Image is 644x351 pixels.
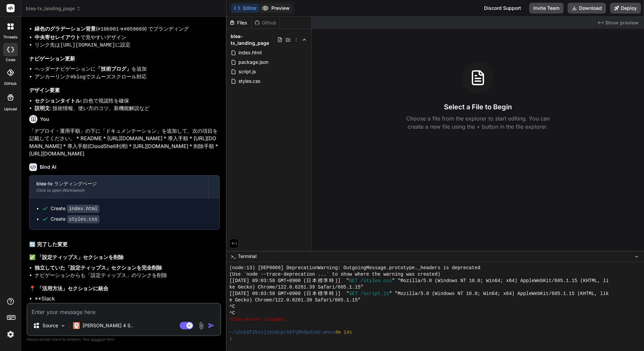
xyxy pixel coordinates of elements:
[259,3,292,13] button: Preview
[40,116,49,123] h6: You
[229,329,335,336] span: ~/u3uk0f35zsjjbn9cprh6fq9h0p4tm2-wnxx
[35,34,220,41] li: で見やすいデザイン
[51,216,100,223] div: Create
[227,19,251,26] div: Files
[29,87,220,94] h3: デザイン要素
[610,3,641,14] button: Deploy
[97,26,119,32] code: #10b981
[238,58,269,66] span: package.json
[35,25,96,32] strong: 緑色のグラデーション背景
[208,322,215,329] img: icon
[229,297,360,303] span: e Gecko) Chrome/122.0.6261.39 Safari/605.1.15"
[229,316,286,323] span: http-server stopped.
[229,265,480,271] span: (node:13) [DEP0066] DeprecationWarning: OutgoingMessage.prototype._headers is deprecated
[229,291,306,297] span: [[DATE] 09:03:58 GMT+0900 (
[335,329,352,336] span: 4m 14s
[70,74,86,80] code: #blog
[6,57,15,63] label: code
[40,164,56,170] h6: Bind AI
[231,253,236,260] span: >_
[29,254,220,261] h3: ✅ 「設定ティップス」セクションを削除
[238,49,262,57] span: index.html
[35,34,80,40] strong: 中央寄せレイアウト
[389,291,609,297] span: " "Mozilla/5.0 (Windows NT 10.0; Win64; x64) AppleWebKit/605.1.15 (KHTML, lik
[60,42,115,48] code: [URL][DOMAIN_NAME]
[635,253,639,260] span: −
[29,241,220,248] h2: 🔄 完了した変更
[35,41,220,50] li: リンク先は に設定
[306,291,335,297] span: 日本標準時
[67,215,100,223] code: styles.css
[26,336,221,343] p: Always double-check its answers. Your in Bind
[91,337,103,341] span: privacy
[35,97,80,104] strong: セクションタイトル
[96,66,131,72] strong: 「技術ブログ」
[229,310,235,316] span: ^C
[51,205,100,212] div: Create
[605,19,639,26] span: Show preview
[238,68,256,76] span: script.js
[36,188,201,193] div: Click to open Workbench
[349,291,358,297] span: GET
[444,102,512,112] h3: Select a File to Begin
[306,278,335,284] span: 日本標準時
[67,205,100,213] code: index.html
[29,285,220,293] h3: 📍 「活用方法」セクションに統合
[231,3,259,13] button: Editor
[568,3,606,14] button: Download
[60,323,66,329] img: Pick Models
[26,5,81,12] span: blea-tx_landing_page
[231,33,277,47] span: blea-tx_landing_page
[4,106,17,112] label: Upload
[229,284,363,291] span: ke Gecko) Chrome/122.0.6261.39 Safari/605.1.15"
[30,175,208,198] button: blea-tx ランディングページClick to open Workbench
[229,336,233,342] span: ❯
[229,278,306,284] span: [[DATE] 09:03:58 GMT+0900 (
[29,127,220,158] p: 「デプロイ・運用手順」の下に「ドキュメンテーション」を追加して、次の項目を記載してください。 * README * [URL][DOMAIN_NAME] * 導入手順 * [URL][DOMAI...
[238,253,256,260] span: Terminal
[229,271,440,278] span: (Use `node --trace-deprecation ...` to show where the warning was created)
[3,34,18,40] label: threads
[392,278,609,284] span: " "Mozilla/5.0 (Windows NT 10.0; Win64; x64) AppleWebKit/605.1.15 (KHTML, li
[229,303,235,310] span: ^C
[83,322,133,329] p: [PERSON_NAME] 4 S..
[29,55,220,63] h3: ナビゲーション更新
[529,3,563,14] button: Invite Team
[35,25,220,34] li: ( → ) でブランディング
[124,26,145,32] code: #059669
[361,278,392,284] span: /styles.css
[42,322,58,329] p: Source
[335,278,349,284] span: )] "
[36,180,201,187] div: blea-tx ランディングページ
[35,264,162,271] strong: 独立していた「設定ティップス」セクションを完全削除
[633,251,640,262] button: −
[35,105,50,111] strong: 説明文
[35,97,220,105] li: : 白色で視認性を確保
[35,65,220,73] li: ヘッダーナビゲーションに を追加
[35,272,220,279] li: ナビゲーションからも「設定ティップス」のリンクを削除
[361,291,389,297] span: /script.js
[480,3,525,14] div: Discord Support
[252,19,280,26] div: Github
[349,278,358,284] span: GET
[402,114,554,131] p: Choose a file from the explorer to start editing. You can create a new file using the + button in...
[35,105,220,112] li: : 技術情報、使い方のコツ、新機能解説など
[5,329,16,340] img: settings
[35,73,220,81] li: アンカーリンク でスムーズスクロール対応
[73,322,80,329] img: Claude 4 Sonnet
[197,322,205,330] img: attachment
[238,77,261,85] span: styles.css
[335,291,349,297] span: )] "
[4,81,17,87] label: GitHub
